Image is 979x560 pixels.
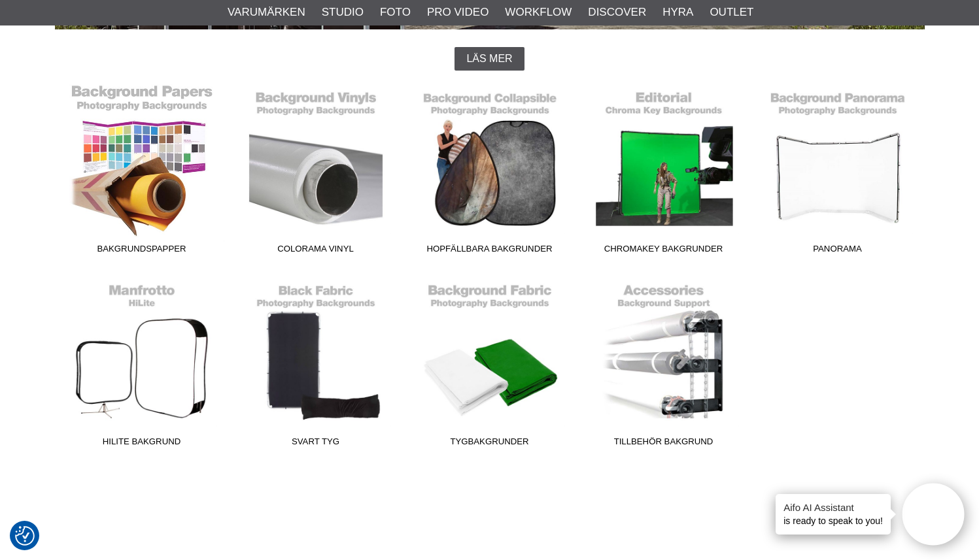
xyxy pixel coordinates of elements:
h4: Aifo AI Assistant [783,501,883,514]
a: Panorama [751,84,925,260]
a: Workflow [505,4,572,21]
span: Läs mer [466,53,512,65]
a: Studio [322,4,364,21]
a: Discover [588,4,646,21]
button: Samtyckesinställningar [15,524,35,548]
a: Outlet [710,4,753,21]
img: Revisit consent button [15,526,35,546]
a: Bakgrundspapper [55,84,229,260]
a: Hyra [662,4,693,21]
a: Chromakey Bakgrunder [577,84,751,260]
span: Tygbakgrunder [403,435,577,453]
a: Tygbakgrunder [403,276,577,453]
a: Foto [380,4,411,21]
span: Hopfällbara Bakgrunder [403,242,577,260]
span: HiLite Bakgrund [55,435,229,453]
a: Pro Video [427,4,489,21]
div: is ready to speak to you! [776,494,891,535]
span: Svart Tyg [229,435,403,453]
span: Chromakey Bakgrunder [577,242,751,260]
a: Svart Tyg [229,276,403,453]
span: Panorama [751,242,925,260]
a: Hopfällbara Bakgrunder [403,84,577,260]
span: Colorama Vinyl [229,242,403,260]
a: Tillbehör Bakgrund [577,276,751,453]
span: Tillbehör Bakgrund [577,435,751,453]
a: Varumärken [228,4,305,21]
a: Colorama Vinyl [229,84,403,260]
a: HiLite Bakgrund [55,276,229,453]
span: Bakgrundspapper [55,242,229,260]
